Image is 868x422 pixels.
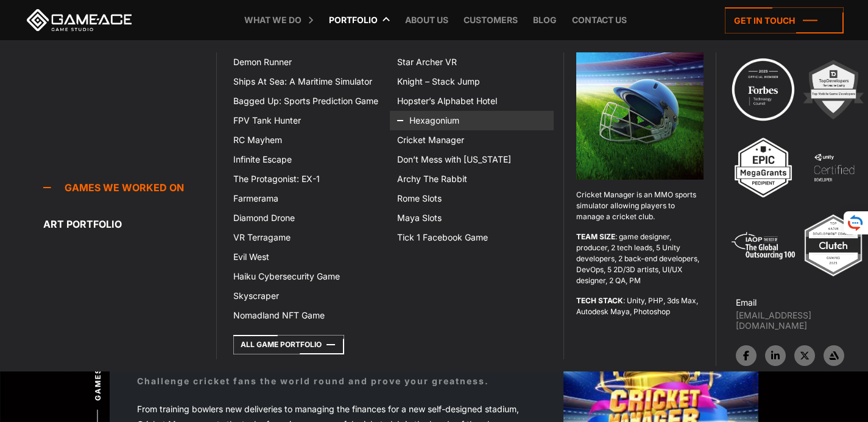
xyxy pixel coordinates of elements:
strong: TEAM SIZE [576,232,615,241]
a: Demon Runner [226,52,390,72]
img: 5 [730,212,797,279]
strong: Email [736,297,757,308]
a: RC Mayhem [226,130,390,150]
img: 2 [800,56,867,123]
a: Maya Slots [390,208,554,228]
img: 3 [730,134,797,201]
a: Don’t Mess with [US_STATE] [390,150,554,169]
a: Evil West [226,247,390,267]
a: Tick 1 Facebook Game [390,228,554,247]
p: : Unity, PHP, 3ds Max, Autodesk Maya, Photoshop [576,295,704,317]
p: : game designer, producer, 2 tech leads, 5 Unity developers, 2 back-end developers, DevOps, 5 2D/... [576,231,704,286]
a: Ships At Sea: A Maritime Simulator [226,72,390,91]
a: Diamond Drone [226,208,390,228]
strong: TECH STACK [576,296,623,305]
a: Knight – Stack Jump [390,72,554,91]
a: Farmerama [226,189,390,208]
img: Top ar vr development company gaming 2025 game ace [800,212,867,279]
a: Games we worked on [43,175,216,200]
a: Skyscraper [226,286,390,306]
span: Games we made [93,320,104,400]
img: Technology council badge program ace 2025 game ace [730,56,797,123]
a: Cricket Manager [390,130,554,150]
a: All Game Portfolio [233,335,344,354]
div: Challenge cricket fans the world round and prove your greatness. [137,375,489,387]
a: Star Archer VR [390,52,554,72]
a: Get in touch [725,7,844,33]
a: The Protagonist: EX-1 [226,169,390,189]
a: [EMAIL_ADDRESS][DOMAIN_NAME] [736,310,868,331]
p: Cricket Manager is an MMO sports simulator allowing players to manage a cricket club. [576,189,704,222]
a: VR Terragame [226,228,390,247]
a: Art portfolio [43,212,216,236]
a: Nomadland NFT Game [226,306,390,325]
a: Bagged Up: Sports Prediction Game [226,91,390,111]
a: Rome Slots [390,189,554,208]
a: Hexagonium [390,111,554,130]
a: Hopster’s Alphabet Hotel [390,91,554,111]
a: Archy The Rabbit [390,169,554,189]
a: Infinite Escape [226,150,390,169]
a: FPV Tank Hunter [226,111,390,130]
img: 4 [800,134,867,201]
a: Haiku Cybersecurity Game [226,267,390,286]
img: Cricket manager game top menu [576,52,704,180]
